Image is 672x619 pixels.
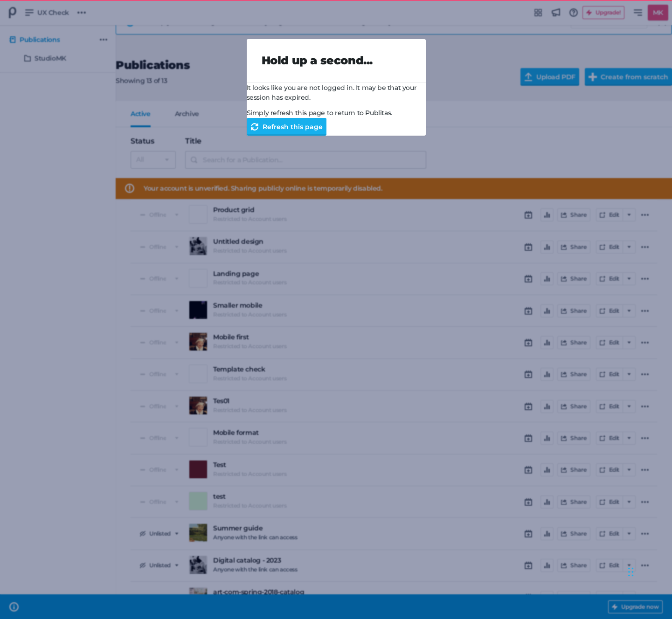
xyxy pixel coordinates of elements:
p: Simply refresh this page to return to Publitas. [247,108,426,118]
h2: Hold up a second... [262,54,411,68]
button: Refresh this page [247,118,326,136]
div: Drag [628,558,634,586]
iframe: Chat Widget [625,549,672,593]
p: It looks like you are not logged in. It may be that your session has expired. [247,83,426,103]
